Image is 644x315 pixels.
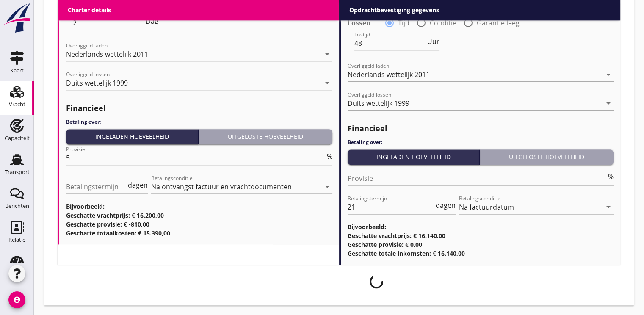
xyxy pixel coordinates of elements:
div: Relatie [8,237,25,243]
div: Duits wettelijk 1999 [348,99,409,107]
i: arrow_drop_down [322,182,332,192]
div: % [606,173,614,180]
input: Betalingstermijn [66,180,126,193]
i: arrow_drop_down [603,202,614,212]
h2: Financieel [348,123,614,134]
input: Lostijd [354,36,426,50]
h3: Geschatte totaalkosten: € 15.390,00 [66,229,332,238]
i: arrow_drop_down [603,98,614,108]
div: Uitgeloste hoeveelheid [483,152,610,161]
button: Ingeladen hoeveelheid [66,129,199,144]
div: Vracht [9,102,25,107]
h3: Geschatte totale inkomsten: € 16.140,00 [348,249,614,258]
div: Berichten [5,203,29,209]
div: Transport [5,169,30,175]
h2: Financieel [66,102,332,114]
h3: Geschatte vrachtprijs: € 16.140,00 [348,231,614,240]
div: dagen [126,182,148,188]
strong: Lossen [348,19,371,27]
div: % [325,153,332,160]
div: Nederlands wettelijk 2011 [66,50,148,58]
button: Uitgeloste hoeveelheid [199,129,332,144]
input: Betalingstermijn [348,200,434,214]
h3: Geschatte provisie: € 0,00 [348,240,614,249]
button: Ingeladen hoeveelheid [348,149,480,165]
div: Kaart [10,68,24,73]
i: arrow_drop_down [322,78,332,88]
img: logo-small.a267ee39.svg [2,2,32,33]
div: Na ontvangst factuur en vrachtdocumenten [151,183,292,191]
div: Uitgeloste hoeveelheid [202,132,329,141]
i: account_circle [8,291,25,308]
div: Ingeladen hoeveelheid [351,152,476,161]
h3: Bijvoorbeeld: [348,222,614,231]
h4: Betaling over: [66,118,332,126]
div: Ingeladen hoeveelheid [69,132,195,141]
h3: Geschatte vrachtprijs: € 16.200,00 [66,211,332,220]
input: Provisie [348,171,607,185]
i: arrow_drop_down [322,49,332,59]
input: Lostijd [73,16,144,30]
label: Conditie [430,19,456,27]
span: Uur [427,38,439,45]
h4: Betaling over: [348,138,614,146]
h3: Bijvoorbeeld: [66,202,332,211]
div: Duits wettelijk 1999 [66,79,128,87]
label: Tijd [398,19,409,27]
h3: Geschatte provisie: € -810,00 [66,220,332,229]
span: Dag [146,18,158,25]
i: arrow_drop_down [603,69,614,80]
div: Na factuurdatum [459,203,514,211]
label: Garantie leeg [477,19,520,27]
div: Nederlands wettelijk 2011 [348,71,430,78]
div: Capaciteit [5,135,30,141]
input: Provisie [66,151,325,165]
div: dagen [434,202,456,209]
button: Uitgeloste hoeveelheid [480,149,614,165]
